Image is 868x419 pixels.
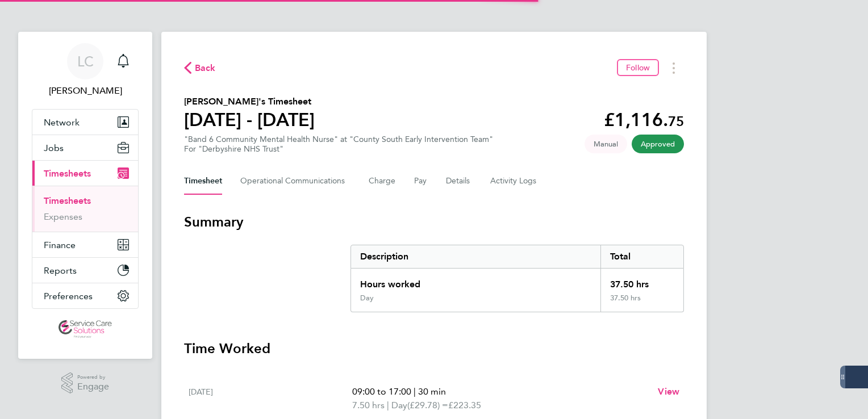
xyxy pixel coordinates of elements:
[44,211,82,222] a: Expenses
[195,61,216,75] span: Back
[18,32,152,359] nav: Main navigation
[414,386,416,397] span: |
[600,294,683,312] div: 37.50 hrs
[184,95,315,108] h2: [PERSON_NAME]'s Timesheet
[44,240,76,250] span: Finance
[351,269,600,294] div: Hours worked
[663,59,684,77] button: Timesheets Menu
[391,399,407,412] span: Day
[189,385,352,412] div: [DATE]
[44,168,91,179] span: Timesheets
[446,167,472,195] button: Details
[658,386,679,397] span: View
[32,84,139,98] span: Lee Clayton
[77,372,109,382] span: Powered by
[32,135,138,160] button: Jobs
[407,400,448,410] span: (£29.78) =
[184,167,222,195] button: Timesheet
[44,195,91,206] a: Timesheets
[632,135,684,153] span: This timesheet has been approved.
[369,167,396,195] button: Charge
[240,167,350,195] button: Operational Communications
[32,258,138,283] button: Reports
[77,382,109,392] span: Engage
[604,109,684,131] app-decimal: £1,116.
[44,291,93,301] span: Preferences
[585,135,627,153] span: This timesheet was manually created.
[32,320,139,338] a: Go to home page
[32,43,139,98] a: LC[PERSON_NAME]
[600,245,683,268] div: Total
[184,213,684,231] h3: Summary
[32,283,138,308] button: Preferences
[617,59,659,76] button: Follow
[418,386,446,397] span: 30 min
[350,245,684,312] div: Summary
[448,400,481,410] span: £223.35
[360,294,374,303] div: Day
[184,144,493,154] div: For "Derbyshire NHS Trust"
[626,62,650,73] span: Follow
[32,232,138,257] button: Finance
[668,113,684,129] span: 75
[490,167,538,195] button: Activity Logs
[387,400,389,410] span: |
[184,340,684,358] h3: Time Worked
[61,372,110,394] a: Powered byEngage
[184,108,315,131] h1: [DATE] - [DATE]
[32,110,138,135] button: Network
[600,269,683,294] div: 37.50 hrs
[44,265,77,276] span: Reports
[184,135,493,154] div: "Band 6 Community Mental Health Nurse" at "County South Early Intervention Team"
[414,167,428,195] button: Pay
[184,61,216,75] button: Back
[658,385,679,399] a: View
[59,320,112,338] img: servicecare-logo-retina.png
[352,386,411,397] span: 09:00 to 17:00
[352,400,385,410] span: 7.50 hrs
[351,245,600,268] div: Description
[32,161,138,186] button: Timesheets
[44,143,64,153] span: Jobs
[77,54,94,69] span: LC
[32,186,138,232] div: Timesheets
[44,117,80,128] span: Network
